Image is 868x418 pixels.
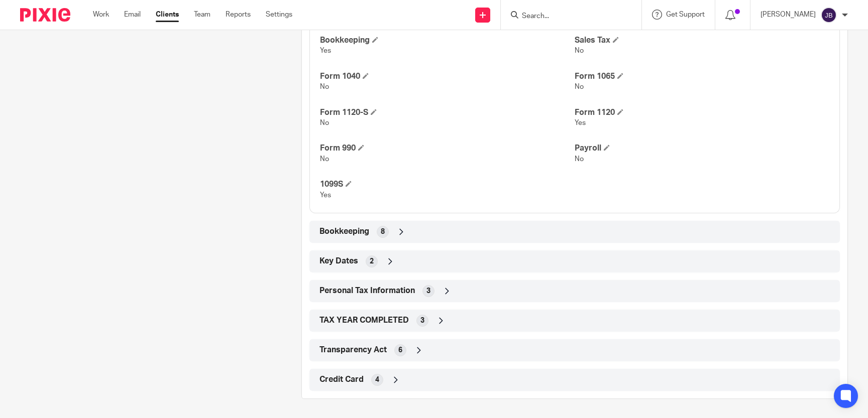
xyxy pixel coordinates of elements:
[320,71,575,82] h4: Form 1040
[320,107,575,118] h4: Form 1120-S
[319,226,369,237] span: Bookkeeping
[319,345,387,355] span: Transparency Act
[575,107,829,118] h4: Form 1120
[821,7,837,23] img: svg%3E
[521,12,611,21] input: Search
[575,71,829,82] h4: Form 1065
[226,10,251,20] a: Reports
[426,286,430,296] span: 3
[320,119,329,126] span: No
[194,10,210,20] a: Team
[320,143,575,154] h4: Form 990
[320,179,575,190] h4: 1099S
[266,10,292,20] a: Settings
[575,47,584,54] span: No
[575,156,584,163] span: No
[319,256,358,266] span: Key Dates
[320,192,331,199] span: Yes
[156,10,179,20] a: Clients
[320,156,329,163] span: No
[370,256,374,266] span: 2
[575,83,584,90] span: No
[320,47,331,54] span: Yes
[20,8,70,22] img: Pixie
[575,35,829,46] h4: Sales Tax
[319,286,415,296] span: Personal Tax Information
[320,35,575,46] h4: Bookkeeping
[375,375,379,385] span: 4
[398,345,402,355] span: 6
[320,83,329,90] span: No
[761,10,816,20] p: [PERSON_NAME]
[666,11,705,18] span: Get Support
[575,119,586,126] span: Yes
[381,227,385,237] span: 8
[93,10,109,20] a: Work
[319,315,409,326] span: TAX YEAR COMPLETED
[319,374,364,385] span: Credit Card
[575,143,829,154] h4: Payroll
[124,10,141,20] a: Email
[420,316,424,326] span: 3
